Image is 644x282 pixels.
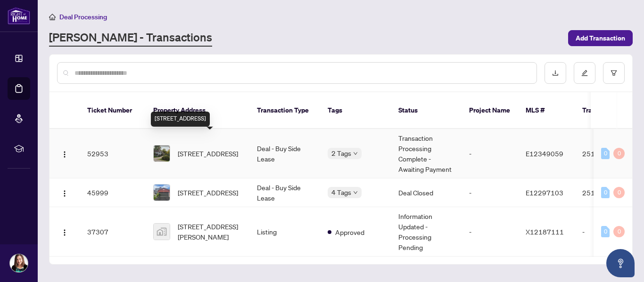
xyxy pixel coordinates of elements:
th: MLS # [518,92,575,129]
td: - [575,207,641,257]
span: edit [581,70,588,76]
th: Project Name [462,92,518,129]
img: Logo [61,190,68,197]
td: 45999 [80,178,146,207]
span: down [353,190,358,195]
button: Logo [57,146,72,161]
img: logo [8,7,30,24]
th: Transaction Type [249,92,320,129]
button: Open asap [606,249,635,277]
div: 0 [613,187,625,198]
th: Property Address [146,92,249,129]
button: Logo [57,224,72,239]
td: Transaction Processing Complete - Awaiting Payment [391,129,462,178]
td: - [462,178,518,207]
th: Trade Number [575,92,641,129]
span: Deal Processing [59,13,107,21]
span: X12187111 [526,227,564,236]
button: Add Transaction [568,30,633,46]
a: [PERSON_NAME] - Transactions [49,30,212,47]
div: [STREET_ADDRESS] [151,112,210,127]
button: Logo [57,185,72,200]
td: Deal - Buy Side Lease [249,178,320,207]
div: 0 [601,226,610,237]
td: Deal - Buy Side Lease [249,129,320,178]
div: 0 [601,187,610,198]
th: Tags [320,92,391,129]
img: Profile Icon [10,254,28,272]
span: [STREET_ADDRESS] [178,187,238,198]
td: 2511630 [575,178,641,207]
span: Add Transaction [576,31,625,46]
td: - [462,129,518,178]
td: 52953 [80,129,146,178]
div: 0 [613,148,625,159]
span: filter [611,70,617,76]
td: Listing [249,207,320,257]
span: [STREET_ADDRESS][PERSON_NAME] [178,221,242,242]
span: Approved [335,227,364,237]
th: Status [391,92,462,129]
div: 0 [601,148,610,159]
img: thumbnail-img [154,185,170,201]
td: Deal Closed [391,178,462,207]
img: Logo [61,151,68,158]
th: Ticket Number [80,92,146,129]
button: download [545,62,566,84]
span: down [353,151,358,156]
span: 4 Tags [331,187,351,198]
div: 0 [613,226,625,237]
td: 2514803 [575,129,641,178]
span: E12297103 [526,188,563,197]
button: filter [603,62,625,84]
span: [STREET_ADDRESS] [178,148,238,159]
span: E12349059 [526,149,563,158]
span: home [49,14,56,20]
img: thumbnail-img [154,145,170,161]
span: download [552,70,559,76]
td: - [462,207,518,257]
td: 37307 [80,207,146,257]
img: thumbnail-img [154,224,170,240]
img: Logo [61,229,68,236]
button: edit [574,62,595,84]
span: 2 Tags [331,148,351,159]
td: Information Updated - Processing Pending [391,207,462,257]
